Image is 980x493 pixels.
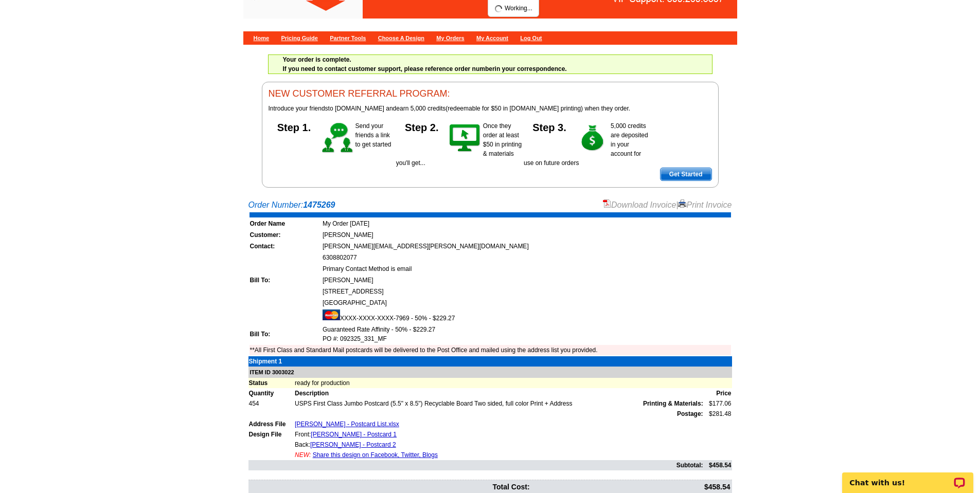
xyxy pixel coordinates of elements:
[322,275,731,285] td: [PERSON_NAME]
[303,200,335,209] strong: 1475269
[322,286,731,297] td: [STREET_ADDRESS]
[248,398,294,409] td: 454
[355,122,391,148] span: Send your friends a link to get started
[330,35,366,41] a: Partner Tools
[248,378,294,388] td: Status
[310,441,396,448] a: [PERSON_NAME] - Postcard 2
[313,451,438,459] a: Share this design on Facebook, Twitter, Blogs
[250,345,731,355] td: **All First Class and Standard Mail postcards will be delivered to the Post Office and mailed usi...
[678,199,686,208] img: small-print-icon.gif
[250,324,321,344] td: Bill To:
[250,275,321,285] td: Bill To:
[643,399,703,408] span: Printing & Materials:
[250,241,321,251] td: Contact:
[603,200,676,209] a: Download Invoice
[378,35,424,41] a: Choose A Design
[661,168,711,180] span: Get Started
[248,199,732,211] div: Order Number:
[322,264,731,274] td: Primary Contact Method is email
[250,481,530,493] td: Total Cost:
[520,35,542,41] a: Log Out
[678,200,732,209] a: Print Invoice
[248,356,294,367] td: Shipment 1
[677,410,703,417] strong: Postage:
[322,298,731,308] td: [GEOGRAPHIC_DATA]
[248,429,294,440] td: Design File
[603,199,611,208] img: small-pdf-icon.gif
[283,56,567,72] span: If you need to contact customer support, please reference order number in your correspondence.
[311,431,397,438] a: [PERSON_NAME] - Postcard 1
[248,388,294,398] td: Quantity
[704,398,732,409] td: $177.06
[295,421,399,428] a: [PERSON_NAME] - Postcard List.xlsx
[323,309,340,320] img: mast.gif
[294,440,704,450] td: Back:
[575,121,611,155] img: step-3.gif
[248,460,704,470] td: Subtotal:
[835,461,980,493] iframe: LiveChat chat widget
[250,230,321,240] td: Customer:
[269,88,712,100] h3: NEW CUSTOMER REFERRAL PROGRAM:
[294,429,704,440] td: Front:
[524,122,648,167] span: 5,000 credits are deposited in your account for use on future orders
[295,451,311,459] span: NEW:
[531,481,731,493] td: $458.54
[603,199,732,211] div: |
[524,121,575,132] h5: Step 3.
[322,230,731,240] td: [PERSON_NAME]
[248,367,732,378] td: ITEM ID 3003022
[294,378,732,388] td: ready for production
[322,241,731,251] td: [PERSON_NAME][EMAIL_ADDRESS][PERSON_NAME][DOMAIN_NAME]
[704,409,732,419] td: $281.48
[281,35,318,41] a: Pricing Guide
[269,104,712,113] p: to [DOMAIN_NAME] and (redeemable for $50 in [DOMAIN_NAME] printing) when they order.
[660,168,712,181] a: Get Started
[448,121,483,155] img: step-2.gif
[396,122,522,167] span: Once they order at least $50 in printing & materials you'll get...
[283,56,351,63] strong: Your order is complete.
[704,388,732,398] td: Price
[396,121,448,132] h5: Step 2.
[322,309,731,323] td: XXXX-XXXX-XXXX-7969 - 50% - $229.27
[322,324,731,344] td: Guaranteed Rate Affinity - 50% - $229.27 PO #: 092325_331_MF
[269,105,328,112] span: Introduce your friends
[704,460,732,470] td: $458.54
[322,252,731,263] td: 6308802077
[294,398,704,409] td: USPS First Class Jumbo Postcard (5.5" x 8.5") Recyclable Board Two sided, full color Print + Address
[320,121,355,155] img: step-1.gif
[396,105,446,112] span: earn 5,000 credits
[250,218,321,229] td: Order Name
[494,5,503,13] img: loading...
[476,35,508,41] a: My Account
[436,35,464,41] a: My Orders
[248,419,294,429] td: Address File
[322,218,731,229] td: My Order [DATE]
[294,388,704,398] td: Description
[269,121,320,132] h5: Step 1.
[254,35,270,41] a: Home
